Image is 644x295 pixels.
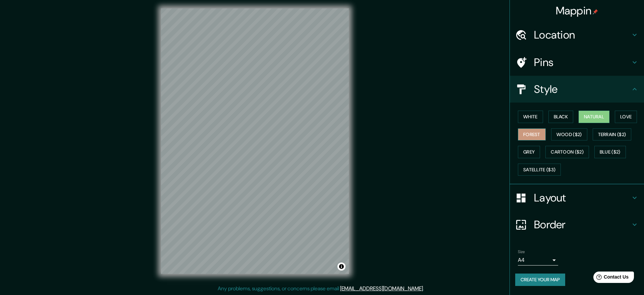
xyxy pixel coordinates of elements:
h4: Border [534,218,631,231]
h4: Style [534,82,631,96]
button: Black [548,111,574,123]
button: Toggle attribution [337,262,345,271]
div: Location [510,21,644,48]
h4: Location [534,28,631,42]
div: . [425,285,426,293]
button: Cartoon ($2) [545,146,589,158]
button: Satellite ($3) [518,164,561,176]
p: Any problems, suggestions, or concerns please email . [218,285,424,293]
img: pin-icon.png [593,9,598,14]
button: Love [615,111,637,123]
div: Layout [510,184,644,211]
button: Grey [518,146,540,158]
button: Blue ($2) [594,146,626,158]
div: A4 [518,255,558,265]
button: Natural [579,111,609,123]
button: White [518,111,543,123]
button: Wood ($2) [551,128,587,141]
a: [EMAIL_ADDRESS][DOMAIN_NAME] [340,285,423,292]
canvas: Map [161,8,349,274]
iframe: Help widget launcher [584,269,637,288]
div: Border [510,211,644,238]
h4: Mappin [556,4,598,17]
div: Pins [510,49,644,76]
h4: Layout [534,191,631,204]
div: Style [510,76,644,103]
label: Size [518,249,525,255]
button: Forest [518,128,546,141]
div: . [424,285,425,293]
button: Create your map [515,274,565,286]
h4: Pins [534,56,631,69]
button: Terrain ($2) [593,128,632,141]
